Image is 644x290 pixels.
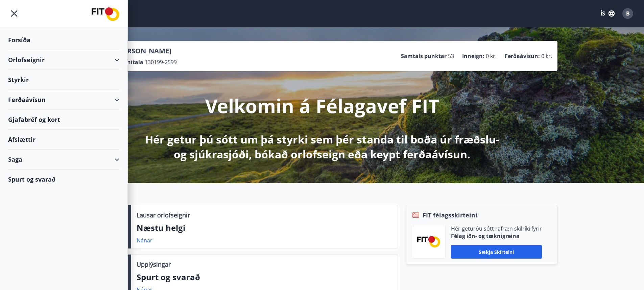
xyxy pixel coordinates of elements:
[401,52,447,60] p: Samtals punktar
[8,30,119,50] div: Forsíða
[137,211,190,219] p: Lausar orlofseignir
[541,52,552,60] span: 0 kr.
[137,271,392,283] p: Spurt og svarað
[505,52,540,60] p: Ferðaávísun :
[448,52,454,60] span: 53
[8,7,20,20] button: menu
[137,237,152,244] a: Nánar
[451,225,542,232] p: Hér geturðu sótt rafræn skilríki fyrir
[8,50,119,70] div: Orlofseignir
[451,232,542,240] p: Félag iðn- og tæknigreina
[137,222,392,234] p: Næstu helgi
[144,132,501,162] p: Hér getur þú sótt um þá styrki sem þér standa til boða úr fræðslu- og sjúkrasjóði, bókað orlofsei...
[145,58,177,66] span: 130199-2599
[8,169,119,189] div: Spurt og svarað
[205,93,439,118] p: Velkomin á Félagavef FIT
[626,10,630,17] span: B
[117,46,177,56] p: [PERSON_NAME]
[8,90,119,110] div: Ferðaávísun
[117,58,143,66] p: Kennitala
[597,7,618,20] button: ÍS
[8,150,119,169] div: Saga
[417,236,440,247] img: FPQVkF9lTnNbbaRSFyT17YYeljoOGk5m51IhT0bO.png
[8,110,119,130] div: Gjafabréf og kort
[8,130,119,150] div: Afslættir
[137,260,171,269] p: Upplýsingar
[462,52,484,60] p: Inneign :
[8,70,119,90] div: Styrkir
[423,211,477,219] span: FIT félagsskírteini
[451,245,542,259] button: Sækja skírteini
[620,5,636,22] button: B
[92,7,119,21] img: union_logo
[486,52,497,60] span: 0 kr.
